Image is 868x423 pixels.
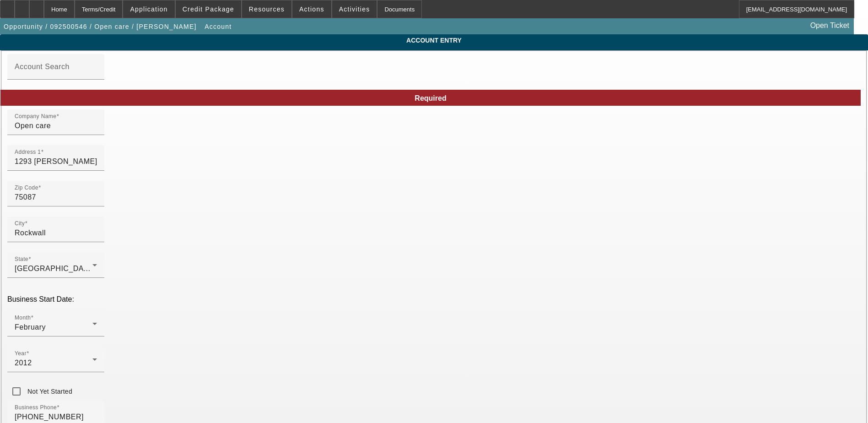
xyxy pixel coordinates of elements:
[15,149,41,155] mat-label: Address 1
[15,359,32,367] span: 2012
[123,0,174,18] button: Application
[415,94,446,102] span: Required
[15,315,31,321] mat-label: Month
[26,387,72,396] label: Not Yet Started
[15,405,57,411] mat-label: Business Phone
[807,18,853,33] a: Open Ticket
[339,5,370,13] span: Activities
[249,5,285,13] span: Resources
[4,23,197,30] span: Opportunity / 092500546 / Open care / [PERSON_NAME]
[7,37,861,44] span: Account Entry
[202,18,234,35] button: Account
[7,295,861,304] p: Business Start Date:
[15,265,95,272] span: [GEOGRAPHIC_DATA]
[183,5,234,13] span: Credit Package
[299,5,324,13] span: Actions
[15,351,27,357] mat-label: Year
[130,5,167,13] span: Application
[15,256,28,262] mat-label: State
[205,23,232,30] span: Account
[242,0,291,18] button: Resources
[15,185,38,191] mat-label: Zip Code
[15,323,46,331] span: February
[292,0,331,18] button: Actions
[15,221,25,227] mat-label: City
[15,63,70,70] mat-label: Account Search
[332,0,377,18] button: Activities
[15,114,56,119] mat-label: Company Name
[176,0,241,18] button: Credit Package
